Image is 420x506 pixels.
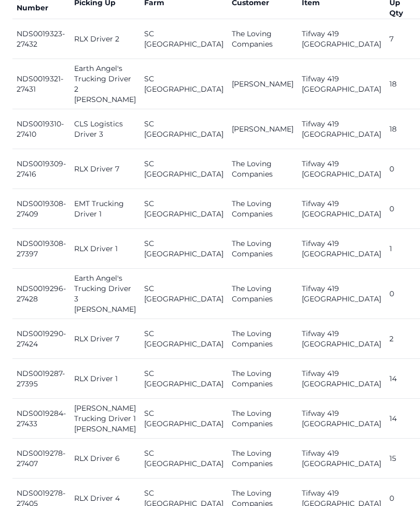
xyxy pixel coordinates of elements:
[70,229,140,269] td: RLX Driver 1
[140,359,228,399] td: SC [GEOGRAPHIC_DATA]
[298,60,385,110] td: Tifway 419 [GEOGRAPHIC_DATA]
[70,269,140,320] td: Earth Angel's Trucking Driver 3 [PERSON_NAME]
[228,60,298,110] td: [PERSON_NAME]
[228,320,298,359] td: The Loving Companies
[298,20,385,60] td: Tifway 419 [GEOGRAPHIC_DATA]
[228,190,298,229] td: The Loving Companies
[228,359,298,399] td: The Loving Companies
[298,229,385,269] td: Tifway 419 [GEOGRAPHIC_DATA]
[12,320,70,359] td: NDS0019290-27424
[70,20,140,60] td: RLX Driver 2
[385,359,419,399] td: 14
[140,110,228,150] td: SC [GEOGRAPHIC_DATA]
[140,60,228,110] td: SC [GEOGRAPHIC_DATA]
[140,190,228,229] td: SC [GEOGRAPHIC_DATA]
[228,269,298,320] td: The Loving Companies
[228,229,298,269] td: The Loving Companies
[385,150,419,190] td: 0
[70,359,140,399] td: RLX Driver 1
[12,190,70,229] td: NDS0019308-27409
[140,150,228,190] td: SC [GEOGRAPHIC_DATA]
[385,110,419,150] td: 18
[385,320,419,359] td: 2
[70,150,140,190] td: RLX Driver 7
[12,110,70,150] td: NDS0019310-27410
[228,399,298,439] td: The Loving Companies
[140,320,228,359] td: SC [GEOGRAPHIC_DATA]
[12,229,70,269] td: NDS0019308-27397
[298,269,385,320] td: Tifway 419 [GEOGRAPHIC_DATA]
[12,269,70,320] td: NDS0019296-27428
[12,150,70,190] td: NDS0019309-27416
[70,439,140,479] td: RLX Driver 6
[298,320,385,359] td: Tifway 419 [GEOGRAPHIC_DATA]
[298,190,385,229] td: Tifway 419 [GEOGRAPHIC_DATA]
[385,190,419,229] td: 0
[228,20,298,60] td: The Loving Companies
[70,110,140,150] td: CLS Logistics Driver 3
[228,439,298,479] td: The Loving Companies
[385,399,419,439] td: 14
[385,439,419,479] td: 15
[385,60,419,110] td: 18
[298,110,385,150] td: Tifway 419 [GEOGRAPHIC_DATA]
[140,229,228,269] td: SC [GEOGRAPHIC_DATA]
[298,150,385,190] td: Tifway 419 [GEOGRAPHIC_DATA]
[385,20,419,60] td: 7
[12,439,70,479] td: NDS0019278-27407
[228,110,298,150] td: [PERSON_NAME]
[385,229,419,269] td: 1
[12,20,70,60] td: NDS0019323-27432
[385,269,419,320] td: 0
[140,20,228,60] td: SC [GEOGRAPHIC_DATA]
[298,359,385,399] td: Tifway 419 [GEOGRAPHIC_DATA]
[12,60,70,110] td: NDS0019321-27431
[140,439,228,479] td: SC [GEOGRAPHIC_DATA]
[70,60,140,110] td: Earth Angel's Trucking Driver 2 [PERSON_NAME]
[70,320,140,359] td: RLX Driver 7
[70,399,140,439] td: [PERSON_NAME] Trucking Driver 1 [PERSON_NAME]
[12,359,70,399] td: NDS0019287-27395
[298,399,385,439] td: Tifway 419 [GEOGRAPHIC_DATA]
[140,399,228,439] td: SC [GEOGRAPHIC_DATA]
[298,439,385,479] td: Tifway 419 [GEOGRAPHIC_DATA]
[12,399,70,439] td: NDS0019284-27433
[228,150,298,190] td: The Loving Companies
[140,269,228,320] td: SC [GEOGRAPHIC_DATA]
[70,190,140,229] td: EMT Trucking Driver 1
